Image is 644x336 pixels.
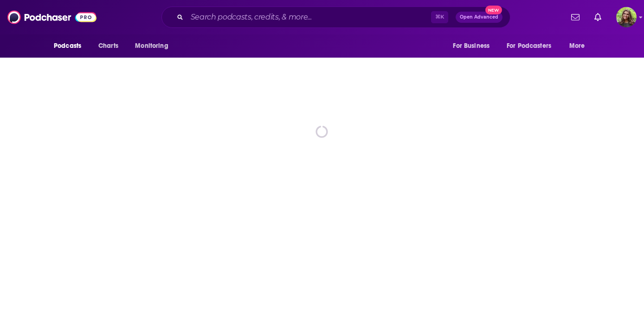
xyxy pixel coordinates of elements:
[616,7,637,27] button: Show profile menu
[47,37,93,55] button: open menu
[456,12,502,23] button: Open AdvancedNew
[92,37,124,55] a: Charts
[507,40,551,53] span: For Podcasters
[460,15,498,20] span: Open Advanced
[591,9,605,25] a: Show notifications dropdown
[563,37,597,55] button: open menu
[501,37,565,55] button: open menu
[446,37,501,55] button: open menu
[54,40,81,53] span: Podcasts
[485,6,502,14] span: New
[98,40,118,53] span: Charts
[453,40,489,53] span: For Business
[616,7,637,27] span: Logged in as reagan34226
[569,40,585,53] span: More
[567,9,583,25] a: Show notifications dropdown
[431,11,448,23] span: ⌘ K
[616,7,637,27] img: User Profile
[7,8,97,26] img: Podchaser - Follow, Share and Rate Podcasts
[187,10,431,25] input: Search podcasts, credits, & more...
[135,40,168,53] span: Monitoring
[129,37,180,55] button: open menu
[161,7,510,28] div: Search podcasts, credits, & more...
